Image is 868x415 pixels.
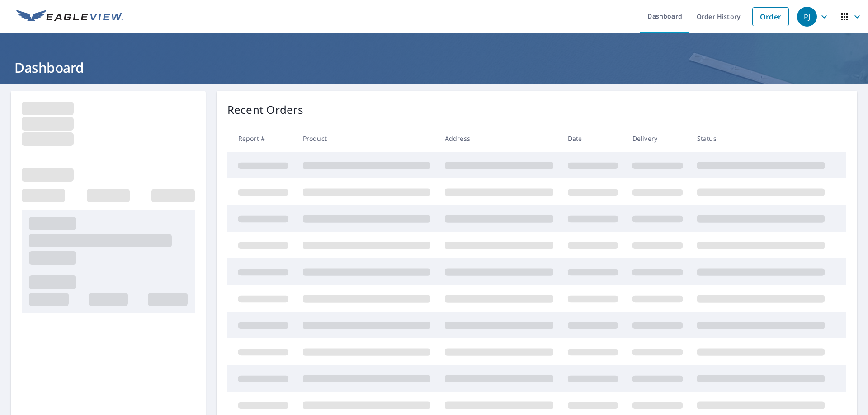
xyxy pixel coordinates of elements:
div: PJ [797,7,817,27]
h1: Dashboard [11,58,857,77]
img: EV Logo [16,10,123,23]
th: Report # [227,125,296,152]
th: Delivery [625,125,690,152]
th: Product [296,125,438,152]
p: Recent Orders [227,102,303,118]
a: Order [752,7,789,26]
th: Address [438,125,561,152]
th: Status [690,125,832,152]
th: Date [561,125,625,152]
